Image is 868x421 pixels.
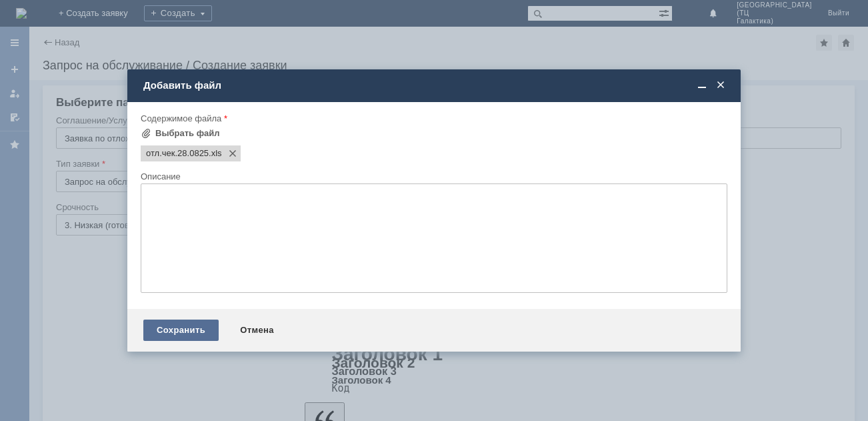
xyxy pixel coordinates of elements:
[155,128,220,139] div: Выбрать файл
[146,148,209,159] span: отл.чек.28.0825.xls
[141,114,725,123] div: Содержимое файла
[143,79,727,91] div: Добавить файл
[714,79,727,91] span: Закрыть
[141,172,725,181] div: Описание
[209,148,222,159] span: отл.чек.28.0825.xls
[5,5,195,16] div: удалите пожалуйста отложенные чеки
[695,79,709,91] span: Свернуть (Ctrl + M)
